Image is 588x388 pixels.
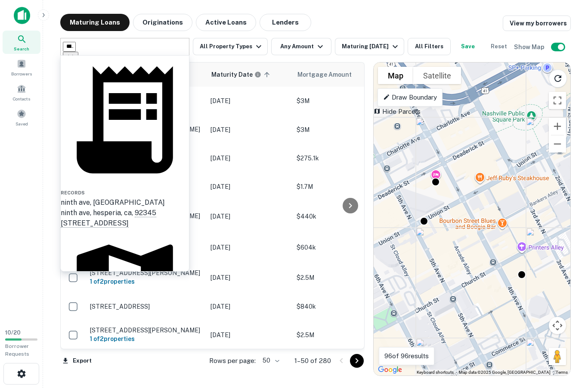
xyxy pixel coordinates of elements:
button: Map camera controls [549,317,566,334]
button: Maturing [DATE] [335,38,404,55]
span: Map data ©2025 Google, [GEOGRAPHIC_DATA] [459,370,551,375]
img: capitalize-icon.png [14,7,30,24]
p: $3M [297,96,383,106]
button: Reset [485,38,513,55]
p: $840k [297,302,383,311]
p: 1–50 of 280 [294,356,331,366]
p: Draw Boundary [383,92,437,103]
p: $3M [297,125,383,135]
a: View my borrowers [503,16,571,31]
div: Maturing [DATE] [342,41,400,52]
h6: 1 of 2 properties [90,277,202,286]
div: 50 [259,354,281,367]
div: 0 0 [374,63,570,375]
span: Search [14,45,29,52]
th: Mortgage Amount [292,63,387,87]
button: Save your search to get updates of matches that match your search criteria. [454,38,482,55]
p: [STREET_ADDRESS][PERSON_NAME] [90,269,202,277]
span: Mortgage Amount [297,69,363,80]
button: Reload search area [549,69,567,88]
button: Maturing Loans [60,14,130,31]
button: Lenders [260,14,311,31]
a: Open this area in Google Maps (opens a new window) [376,364,404,375]
button: Zoom in [549,118,566,135]
span: Maturity dates displayed may be estimated. Please contact the lender for the most accurate maturi... [211,70,272,79]
div: ninth ave, hesperia, ca, [61,208,189,218]
button: Toggle fullscreen view [549,92,566,109]
h6: Maturity Date [211,70,253,79]
p: [DATE] [210,330,288,340]
span: Records [61,190,85,195]
span: Saved [15,120,28,127]
button: Show street map [378,67,413,84]
a: Saved [3,106,40,129]
p: $2.5M [297,330,383,340]
button: Active Loans [196,14,256,31]
p: $2.5M [297,273,383,282]
p: Rows per page: [209,356,256,366]
button: Export [60,354,94,367]
p: [DATE] [210,212,288,221]
span: Contacts [13,95,30,102]
span: 10 / 20 [5,329,21,336]
button: Go to next page [350,354,364,368]
p: [DATE] [210,182,288,191]
th: Maturity dates displayed may be estimated. Please contact the lender for the most accurate maturi... [206,63,292,87]
button: Any Amount [271,38,331,55]
button: All Property Types [193,38,268,55]
span: Borrowers [11,70,32,77]
p: $604k [297,243,383,252]
p: Hide Parcels [374,106,443,117]
p: [DATE] [210,243,288,252]
p: [STREET_ADDRESS] [90,303,202,310]
button: Originations [133,14,192,31]
span: Borrower Requests [5,343,29,357]
p: [DATE] [210,96,288,106]
iframe: Chat Widget [545,319,588,360]
p: 96 of 96 results [384,351,429,361]
button: Zoom out [549,135,566,153]
button: Keyboard shortcuts [417,369,454,375]
h6: Show Map [514,42,546,52]
p: $275.1k [297,153,383,163]
p: $1.7M [297,182,383,191]
p: [DATE] [210,273,288,282]
img: Google [376,364,404,375]
p: $440k [297,212,383,221]
a: Contacts [3,81,40,104]
button: Clear [63,52,78,64]
a: Terms (opens in new tab) [556,370,568,375]
p: [DATE] [210,153,288,163]
h6: 1 of 2 properties [90,334,202,344]
p: [DATE] [210,125,288,135]
p: [STREET_ADDRESS][PERSON_NAME] [90,326,202,334]
button: All Filters [408,38,451,55]
a: Search [3,31,40,54]
a: Borrowers [3,56,40,79]
p: [DATE] [210,302,288,311]
button: Show satellite imagery [413,67,461,84]
div: Maturity dates displayed may be estimated. Please contact the lender for the most accurate maturi... [211,70,261,79]
div: ninth ave, [GEOGRAPHIC_DATA] [61,197,189,208]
